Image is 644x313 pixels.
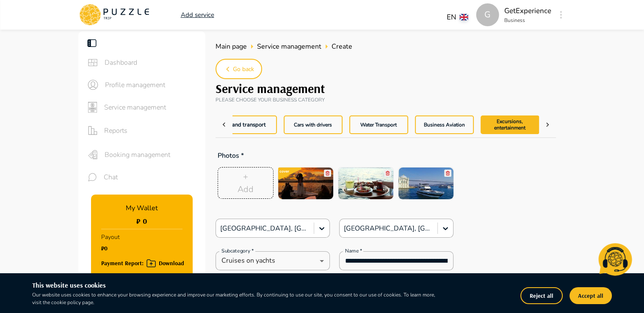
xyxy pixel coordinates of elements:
[101,229,120,245] p: Payout
[278,167,333,199] img: Thumbnail 0
[78,118,205,143] div: sidebar iconsReports
[105,150,199,160] span: Booking management
[481,115,539,134] button: Excursions, entertainment
[85,99,100,115] button: sidebar icons
[32,280,438,291] h6: This website uses cookies
[181,10,214,20] a: Add service
[476,3,499,26] div: G
[78,143,205,167] div: sidebar iconsBooking management
[520,287,563,304] button: Reject all
[101,254,184,269] button: Payment Report: Download
[216,81,556,96] h3: Service management
[85,122,100,139] button: sidebar icons
[216,41,556,52] nav: breadcrumb
[85,170,100,184] button: sidebar icons
[104,126,199,136] span: Reports
[257,41,321,52] a: Service management
[345,247,362,255] label: Name
[243,170,248,183] p: +
[78,52,205,74] div: sidebar iconsDashboard
[233,64,254,75] span: Go back
[216,146,532,165] p: Photos *
[105,58,199,68] span: Dashboard
[101,258,184,269] div: Payment Report: Download
[136,217,147,225] h1: ₽ 0
[104,102,199,113] span: Service management
[85,146,100,163] button: sidebar icons
[504,5,551,16] p: GetExperience
[221,247,254,255] label: Subcategory *
[216,41,247,52] a: Main page
[398,167,453,199] img: Thumbnail 2
[216,253,330,269] div: Cruises on yachts
[85,77,101,93] button: sidebar icons
[504,16,551,24] p: Business
[332,41,352,52] span: Create
[78,74,205,96] div: sidebar iconsProfile management
[32,291,438,306] p: Our website uses cookies to enhance your browsing experience and improve our marketing efforts. B...
[460,14,468,20] img: lang
[216,96,556,112] p: PLEASE CHOOSE YOUR BUSINESS CATEGORY
[85,55,100,70] button: sidebar icons
[78,167,205,188] div: sidebar iconsChat
[338,167,393,199] img: Thumbnail 1
[104,172,199,182] span: Chat
[216,59,262,79] button: Go back
[447,12,456,23] p: EN
[126,203,158,213] p: My Wallet
[105,80,199,90] span: Profile management
[569,287,612,304] button: Accept all
[238,183,254,196] p: Add
[78,96,205,118] div: sidebar iconsService management
[215,112,521,137] div: basic tabs
[101,245,120,252] h1: ₽0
